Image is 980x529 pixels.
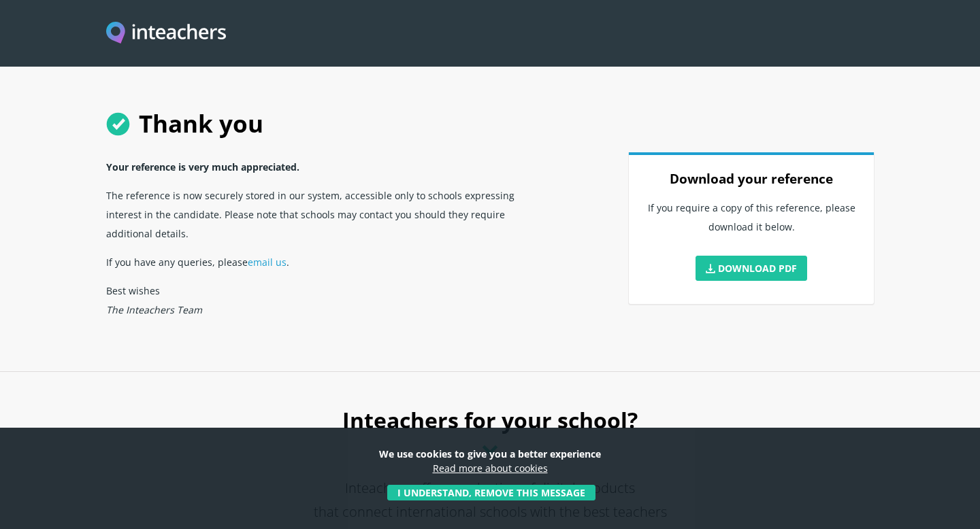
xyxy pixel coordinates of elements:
[106,303,202,316] em: The Inteachers Team
[106,152,547,181] p: Your reference is very much appreciated.
[106,22,226,46] img: Inteachers
[106,276,547,324] p: Best wishes
[106,400,874,476] h2: Inteachers for your school?
[379,447,601,460] strong: We use cookies to give you a better experience
[645,165,857,193] h3: Download your reference
[106,95,874,152] h1: Thank you
[248,256,287,269] a: email us
[106,181,547,248] p: The reference is now securely stored in our system, accessible only to schools expressing interes...
[387,485,595,500] button: I understand, remove this message
[696,256,807,281] a: Download PDF
[645,193,857,250] p: If you require a copy of this reference, please download it below.
[433,462,548,475] a: Read more about cookies
[106,22,226,46] a: Visit this site's homepage
[106,248,547,276] p: If you have any queries, please .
